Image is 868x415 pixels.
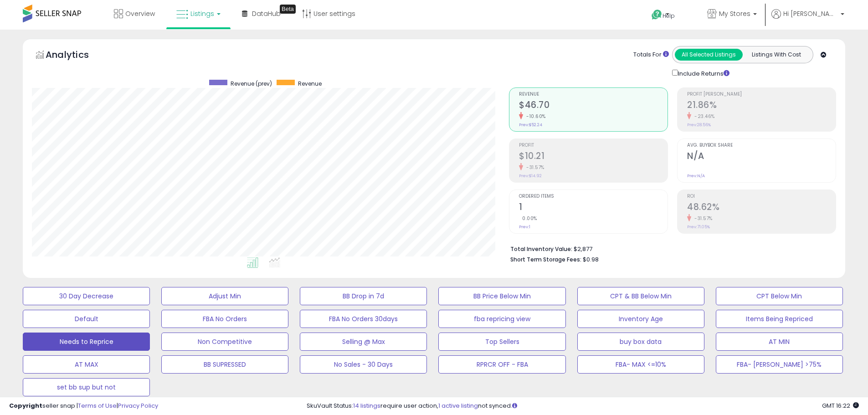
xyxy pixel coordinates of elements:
small: Prev: 1 [519,224,530,230]
span: ROI [687,194,836,199]
span: Overview [125,9,155,18]
button: No Sales - 30 Days [300,355,427,374]
button: AT MIN [716,333,843,351]
button: BB Drop in 7d [300,287,427,305]
span: Revenue [519,92,668,97]
small: 0.00% [519,215,537,222]
h2: N/A [687,151,836,163]
span: Hi [PERSON_NAME] [783,9,838,18]
span: Help [663,12,675,20]
a: 14 listings [353,401,380,410]
button: AT MAX [23,355,150,374]
div: Tooltip anchor [280,5,296,14]
b: Total Inventory Value: [510,245,572,253]
button: Default [23,310,150,328]
button: FBA No Orders [161,310,288,328]
h5: Analytics [46,48,107,63]
button: set bb sup but not [23,378,150,396]
small: -31.57% [691,215,713,222]
span: DataHub [252,9,281,18]
span: Profit [PERSON_NAME] [687,92,836,97]
h2: 21.86% [687,100,836,112]
span: $0.98 [583,255,599,264]
div: seller snap | | [9,402,158,410]
button: buy box data [577,333,704,351]
span: Avg. Buybox Share [687,143,836,148]
a: Hi [PERSON_NAME] [771,9,844,30]
a: Help [644,2,693,30]
span: Revenue (prev) [231,80,272,87]
span: 2025-09-12 16:22 GMT [822,401,859,410]
button: fba repricing view [438,310,565,328]
span: My Stores [719,9,750,18]
button: Non Competitive [161,333,288,351]
small: Prev: $14.92 [519,173,542,179]
small: Prev: 28.56% [687,122,711,128]
button: RPRCR OFF - FBA [438,355,565,374]
small: -23.46% [691,113,715,120]
button: Items Being Repriced [716,310,843,328]
span: Listings [190,9,214,18]
div: Totals For [633,51,669,59]
button: 30 Day Decrease [23,287,150,305]
small: Prev: 71.05% [687,224,710,230]
span: Profit [519,143,668,148]
small: Prev: $52.24 [519,122,542,128]
button: All Selected Listings [675,49,743,61]
button: Adjust Min [161,287,288,305]
button: CPT & BB Below Min [577,287,704,305]
div: Include Returns [665,68,740,78]
span: Revenue [298,80,322,87]
h2: 48.62% [687,202,836,214]
button: Needs to Reprice [23,333,150,351]
button: CPT Below Min [716,287,843,305]
i: Get Help [651,9,663,20]
button: BB SUPRESSED [161,355,288,374]
h2: $46.70 [519,100,668,112]
li: $2,877 [510,243,829,254]
button: Selling @ Max [300,333,427,351]
button: Inventory Age [577,310,704,328]
a: 1 active listing [438,401,478,410]
button: FBA- MAX <=10% [577,355,704,374]
a: Terms of Use [78,401,117,410]
a: Privacy Policy [118,401,158,410]
small: -31.57% [523,164,544,171]
b: Short Term Storage Fees: [510,256,581,263]
small: Prev: N/A [687,173,705,179]
button: BB Price Below Min [438,287,565,305]
div: SkuVault Status: require user action, not synced. [307,402,859,410]
button: FBA- [PERSON_NAME] >75% [716,355,843,374]
h2: 1 [519,202,668,214]
button: Top Sellers [438,333,565,351]
h2: $10.21 [519,151,668,163]
strong: Copyright [9,401,42,410]
button: FBA No Orders 30days [300,310,427,328]
span: Ordered Items [519,194,668,199]
small: -10.60% [523,113,546,120]
button: Listings With Cost [742,49,810,61]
